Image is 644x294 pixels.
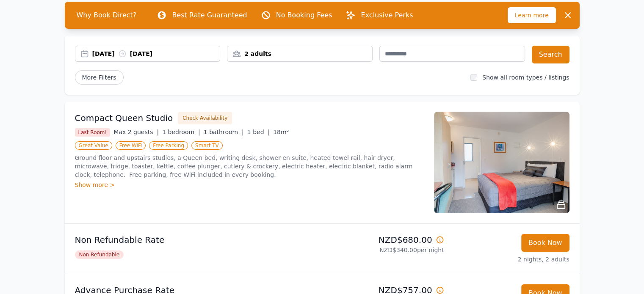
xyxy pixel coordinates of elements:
[227,49,372,58] div: 2 adults
[149,141,188,150] span: Free Parking
[532,46,569,63] button: Search
[172,10,247,20] p: Best Rate Guaranteed
[326,246,444,254] p: NZD$340.00 per night
[162,129,200,135] span: 1 bedroom |
[75,234,319,246] p: Non Refundable Rate
[75,112,173,124] h3: Compact Queen Studio
[482,74,569,81] label: Show all room types / listings
[191,141,223,150] span: Smart TV
[276,10,332,20] p: No Booking Fees
[326,234,444,246] p: NZD$680.00
[113,129,159,135] span: Max 2 guests |
[273,129,289,135] span: 18m²
[92,49,220,58] div: [DATE] [DATE]
[178,112,232,124] button: Check Availability
[361,10,413,20] p: Exclusive Perks
[70,7,144,24] span: Why Book Direct?
[247,129,270,135] span: 1 bed |
[508,7,556,23] span: Learn more
[521,234,569,252] button: Book Now
[75,141,112,150] span: Great Value
[75,250,124,259] span: Non Refundable
[75,128,111,137] span: Last Room!
[204,129,244,135] span: 1 bathroom |
[75,70,124,85] span: More Filters
[451,255,569,264] p: 2 nights, 2 adults
[75,181,424,189] div: Show more >
[75,154,424,179] p: Ground floor and upstairs studios, a Queen bed, writing desk, shower en suite, heated towel rail,...
[116,141,146,150] span: Free WiFi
